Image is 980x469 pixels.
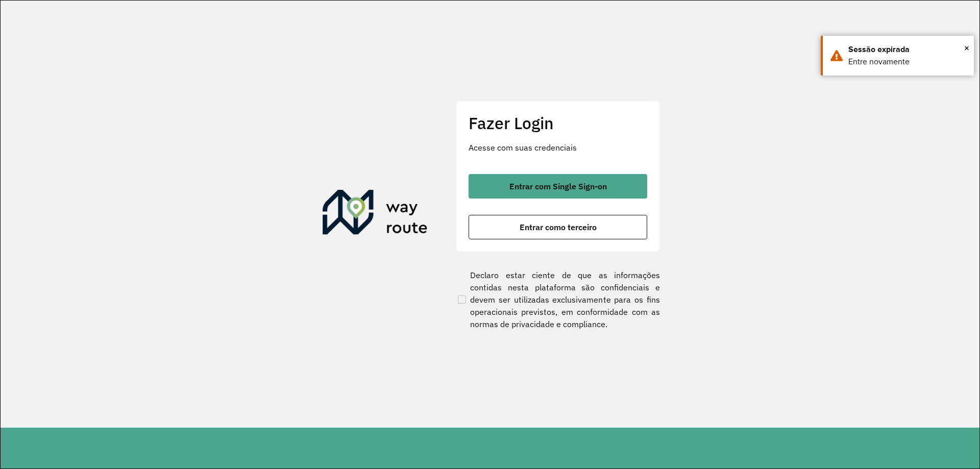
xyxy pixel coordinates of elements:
h2: Fazer Login [469,113,647,133]
span: × [964,40,969,56]
img: Roteirizador AmbevTech [323,190,428,239]
div: Sessão expirada [848,43,966,56]
p: Acesse com suas credenciais [469,141,647,154]
span: Entrar como terceiro [520,223,597,231]
button: button [469,215,647,239]
button: Close [964,40,969,56]
span: Entrar com Single Sign-on [509,182,607,190]
label: Declaro estar ciente de que as informações contidas nesta plataforma são confidenciais e devem se... [456,269,660,330]
button: button [469,174,647,199]
div: Entre novamente [848,56,966,68]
